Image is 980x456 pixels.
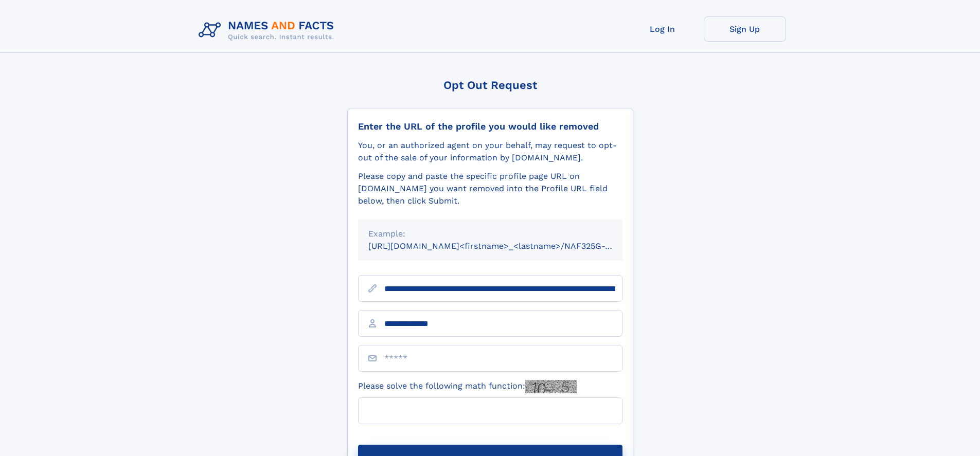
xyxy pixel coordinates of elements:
div: Opt Out Request [347,79,633,92]
div: Enter the URL of the profile you would like removed [358,121,622,132]
img: Logo Names and Facts [194,16,343,44]
div: Example: [368,228,612,240]
a: Sign Up [704,16,786,42]
label: Please solve the following math function: [358,380,577,393]
small: [URL][DOMAIN_NAME]<firstname>_<lastname>/NAF325G-xxxxxxxx [368,241,642,251]
div: Please copy and paste the specific profile page URL on [DOMAIN_NAME] you want removed into the Pr... [358,170,622,207]
a: Log In [621,16,704,42]
div: You, or an authorized agent on your behalf, may request to opt-out of the sale of your informatio... [358,139,622,164]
